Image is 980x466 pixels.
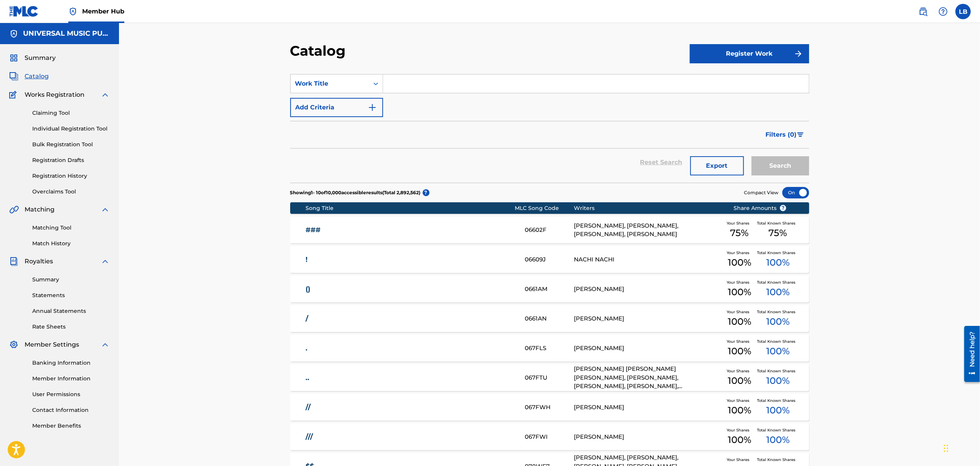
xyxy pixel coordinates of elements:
[306,314,514,323] a: /
[574,403,722,412] div: [PERSON_NAME]
[766,256,790,269] span: 100 %
[959,323,980,385] iframe: Resource Center
[290,98,383,117] button: Add Criteria
[574,221,722,239] div: [PERSON_NAME], [PERSON_NAME], [PERSON_NAME], [PERSON_NAME]
[306,344,514,353] a: .
[766,285,790,299] span: 100 %
[780,205,786,211] span: ?
[757,250,798,256] span: Total Known Shares
[32,422,110,430] a: Member Benefits
[9,53,18,63] img: Summary
[761,125,809,144] button: Filters (0)
[727,457,752,463] span: Your Shares
[525,314,574,323] div: 0661AN
[690,156,744,175] button: Export
[25,72,49,81] span: Catalog
[295,79,364,88] div: Work Title
[23,29,110,38] h5: UNIVERSAL MUSIC PUB GROUP
[766,315,790,329] span: 100 %
[766,374,790,388] span: 100 %
[757,368,798,374] span: Total Known Shares
[525,226,574,235] div: 06602F
[794,49,803,58] img: f7272a7cc735f4ea7f67.svg
[525,255,574,264] div: 06609J
[32,240,110,248] a: Match History
[32,188,110,196] a: Overclaims Tool
[935,4,951,19] div: Help
[727,368,752,374] span: Your Shares
[9,340,18,349] img: Member Settings
[728,433,751,447] span: 100 %
[306,226,514,235] a: ###
[32,172,110,180] a: Registration History
[757,220,798,226] span: Total Known Shares
[757,427,798,433] span: Total Known Shares
[306,373,514,382] a: ..
[32,406,110,414] a: Contact Information
[82,7,124,16] span: Member Hub
[574,433,722,441] div: [PERSON_NAME]
[306,433,514,441] a: ///
[766,130,797,139] span: Filters ( 0 )
[25,205,55,214] span: Matching
[757,339,798,344] span: Total Known Shares
[768,226,787,240] span: 75 %
[515,204,574,212] div: MLC Song Code
[766,403,790,417] span: 100 %
[32,307,110,315] a: Annual Statements
[306,255,514,264] a: !
[728,285,751,299] span: 100 %
[942,429,980,466] iframe: Chat Widget
[306,204,515,212] div: Song Title
[32,140,110,149] a: Bulk Registration Tool
[32,291,110,299] a: Statements
[32,224,110,232] a: Matching Tool
[32,375,110,383] a: Member Information
[916,4,931,19] a: Public Search
[727,339,752,344] span: Your Shares
[9,205,19,214] img: Matching
[525,285,574,294] div: 0661AM
[101,257,110,266] img: expand
[290,189,421,196] p: Showing 1 - 10 of 10,000 accessible results (Total 2,892,562 )
[757,309,798,315] span: Total Known Shares
[727,309,752,315] span: Your Shares
[525,433,574,441] div: 067FWI
[525,403,574,412] div: 067FWH
[32,323,110,331] a: Rate Sheets
[728,403,751,417] span: 100 %
[9,6,39,17] img: MLC Logo
[32,125,110,133] a: Individual Registration Tool
[728,315,751,329] span: 100 %
[32,109,110,117] a: Claiming Tool
[574,255,722,264] div: NACHI NACHI
[25,340,79,349] span: Member Settings
[727,220,752,226] span: Your Shares
[727,279,752,285] span: Your Shares
[574,204,722,212] div: Writers
[25,90,84,99] span: Works Registration
[757,398,798,403] span: Total Known Shares
[32,390,110,398] a: User Permissions
[574,365,722,391] div: [PERSON_NAME] [PERSON_NAME] [PERSON_NAME], [PERSON_NAME], [PERSON_NAME], [PERSON_NAME], [PERSON_N...
[32,276,110,284] a: Summary
[727,427,752,433] span: Your Shares
[690,44,809,63] button: Register Work
[727,398,752,403] span: Your Shares
[766,344,790,358] span: 100 %
[727,250,752,256] span: Your Shares
[728,344,751,358] span: 100 %
[9,53,56,63] a: SummarySummary
[728,374,751,388] span: 100 %
[939,7,948,16] img: help
[368,103,377,112] img: 9d2ae6d4665cec9f34b9.svg
[9,72,18,81] img: Catalog
[101,90,110,99] img: expand
[290,74,809,183] form: Search Form
[306,403,514,412] a: //
[574,344,722,353] div: [PERSON_NAME]
[9,72,49,81] a: CatalogCatalog
[101,340,110,349] img: expand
